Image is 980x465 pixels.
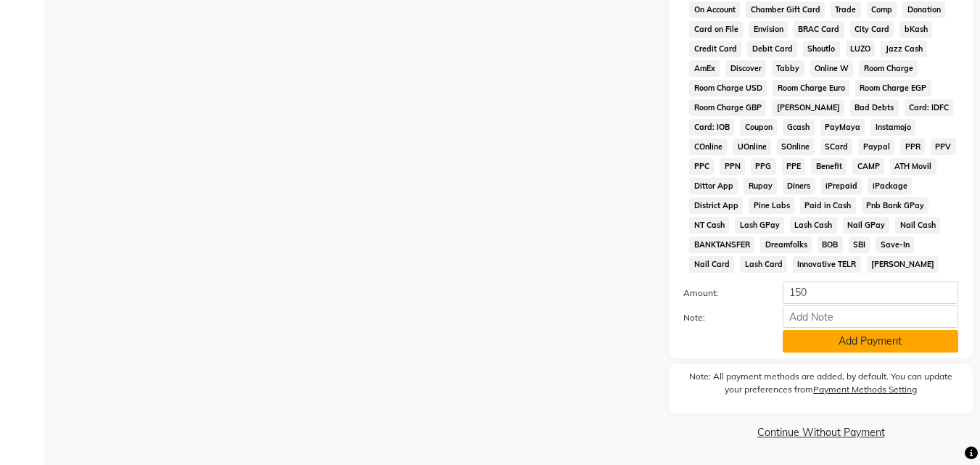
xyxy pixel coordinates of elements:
[783,119,815,136] span: Gcash
[740,119,777,136] span: Coupon
[831,1,861,18] span: Trade
[846,41,876,57] span: LUZO
[881,41,927,57] span: Jazz Cash
[672,287,771,300] label: Amount:
[867,256,939,273] span: [PERSON_NAME]
[800,197,856,214] span: Paid in Cash
[720,158,745,175] span: PPN
[858,139,894,155] span: Paypal
[683,370,958,402] label: Note: All payment methods are added, by default. You can update your preferences from
[810,60,854,77] span: Online W
[852,158,884,175] span: CAMP
[733,139,771,155] span: UOnline
[689,60,720,77] span: AmEx
[876,236,914,253] span: Save-In
[744,178,777,194] span: Rupay
[820,139,853,155] span: SCard
[783,281,958,304] input: Amount
[777,139,815,155] span: SOnline
[689,99,766,116] span: Room Charge GBP
[689,217,729,234] span: NT Cash
[902,1,945,18] span: Donation
[859,60,918,77] span: Room Charge
[760,236,812,253] span: Dreamfolks
[849,236,870,253] span: SBI
[689,80,767,96] span: Room Charge USD
[793,256,861,273] span: Innovative TELR
[782,158,806,175] span: PPE
[783,178,815,194] span: Diners
[772,60,804,77] span: Tabby
[689,21,743,38] span: Card on File
[783,330,958,353] button: Add Payment
[672,425,970,440] a: Continue Without Payment
[850,21,894,38] span: City Card
[746,1,825,18] span: Chamber Gift Card
[813,383,917,396] label: Payment Methods Setting
[740,256,787,273] span: Lash Card
[931,139,956,155] span: PPV
[905,99,954,116] span: Card: IDFC
[899,21,932,38] span: bKash
[868,178,912,194] span: iPackage
[735,217,784,234] span: Lash GPay
[689,256,734,273] span: Nail Card
[855,80,931,96] span: Room Charge EGP
[794,21,844,38] span: BRAC Card
[867,1,897,18] span: Comp
[689,197,743,214] span: District App
[790,217,837,234] span: Lash Cash
[689,158,714,175] span: PPC
[803,41,840,57] span: Shoutlo
[751,158,776,175] span: PPG
[870,119,915,136] span: Instamojo
[689,236,754,253] span: BANKTANSFER
[672,311,771,324] label: Note:
[820,119,865,136] span: PayMaya
[747,41,797,57] span: Debit Card
[773,80,849,96] span: Room Charge Euro
[890,158,936,175] span: ATH Movil
[689,1,740,18] span: On Account
[689,41,741,57] span: Credit Card
[783,305,958,328] input: Add Note
[689,119,734,136] span: Card: IOB
[689,178,738,194] span: Dittor App
[811,158,847,175] span: Benefit
[749,21,788,38] span: Envision
[843,217,890,234] span: Nail GPay
[689,139,727,155] span: COnline
[900,139,925,155] span: PPR
[818,236,843,253] span: BOB
[850,99,899,116] span: Bad Debts
[862,197,929,214] span: Pnb Bank GPay
[895,217,940,234] span: Nail Cash
[772,99,844,116] span: [PERSON_NAME]
[749,197,794,214] span: Pine Labs
[821,178,862,194] span: iPrepaid
[725,60,766,77] span: Discover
